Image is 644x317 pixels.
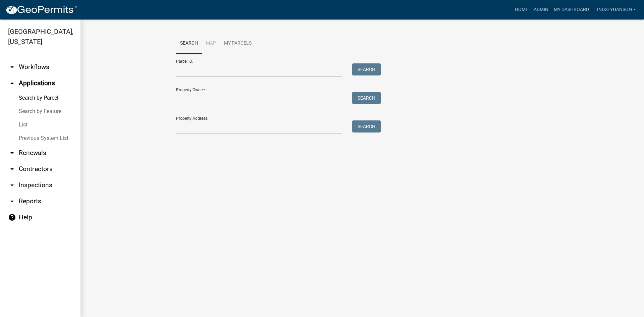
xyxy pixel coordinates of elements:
i: arrow_drop_down [8,149,16,157]
i: arrow_drop_up [8,79,16,87]
i: arrow_drop_down [8,181,16,189]
button: Search [352,63,381,75]
a: Home [512,3,531,16]
i: arrow_drop_down [8,63,16,71]
button: Search [352,92,381,104]
a: My Dashboard [551,3,592,16]
button: Search [352,120,381,133]
a: My Parcels [220,33,256,54]
a: Admin [531,3,551,16]
i: arrow_drop_down [8,197,16,205]
a: Lindseyhanson [592,3,639,16]
i: arrow_drop_down [8,165,16,173]
a: Search [176,33,202,54]
i: help [8,213,16,221]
